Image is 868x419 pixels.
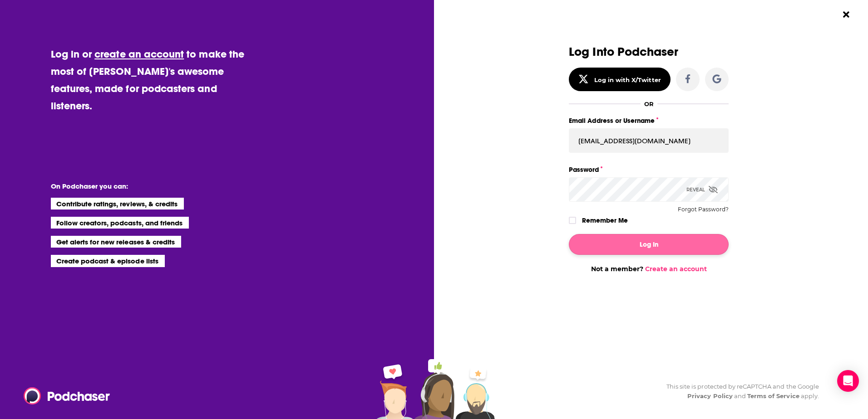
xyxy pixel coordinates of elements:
[51,255,165,267] li: Create podcast & episode lists
[569,265,729,273] div: Not a member?
[569,45,729,58] h3: Log Into Podchaser
[51,236,181,248] li: Get alerts for new releases & credits
[686,177,718,202] div: Reveal
[569,128,729,153] input: Email Address or Username
[569,234,729,255] button: Log In
[51,182,232,190] li: On Podchaser you can:
[838,6,855,23] button: Close Button
[644,100,654,107] div: OR
[747,392,799,400] a: Terms of Service
[687,392,733,400] a: Privacy Policy
[51,198,184,209] li: Contribute ratings, reviews, & credits
[24,387,104,404] a: Podchaser - Follow, Share and Rate Podcasts
[569,68,671,91] button: Log in with X/Twitter
[569,115,729,127] label: Email Address or Username
[645,265,707,273] a: Create an account
[569,164,729,175] label: Password
[582,214,628,226] label: Remember Me
[659,382,819,401] div: This site is protected by reCAPTCHA and the Google and apply.
[94,48,184,60] a: create an account
[51,217,189,229] li: Follow creators, podcasts, and friends
[24,387,111,404] img: Podchaser - Follow, Share and Rate Podcasts
[837,370,859,392] div: Open Intercom Messenger
[678,206,729,213] button: Forgot Password?
[594,76,661,83] div: Log in with X/Twitter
